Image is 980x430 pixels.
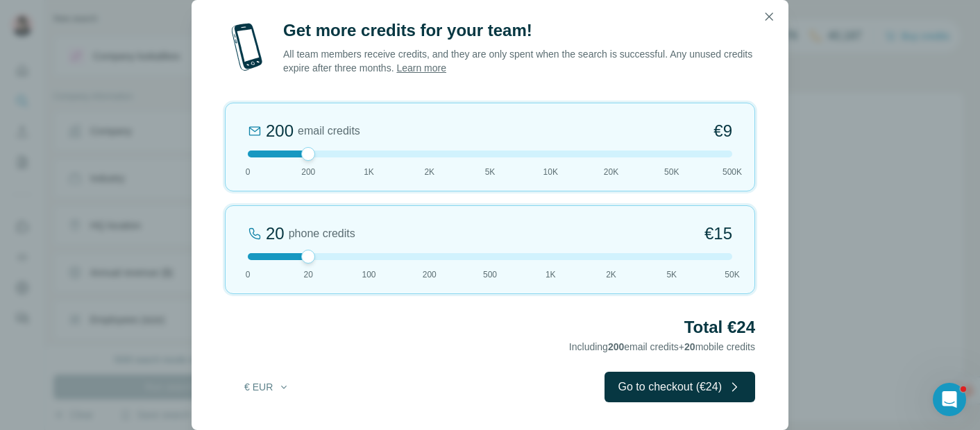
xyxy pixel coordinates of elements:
span: Including email credits + mobile credits [569,341,755,352]
span: €9 [713,120,732,142]
p: All team members receive credits, and they are only spent when the search is successful. Any unus... [283,47,755,75]
span: 20K [604,166,618,178]
span: 2K [606,268,616,281]
span: 20 [304,268,313,281]
span: 500K [723,166,742,178]
span: phone credits [289,225,355,242]
span: 50K [664,166,679,178]
span: 5K [666,268,677,281]
button: Go to checkout (€24) [605,372,755,402]
span: 10K [543,166,558,178]
h2: Total €24 [225,316,755,338]
span: 200 [608,341,624,352]
a: Learn more [396,62,446,74]
span: 2K [424,166,434,178]
span: 200 [301,166,315,178]
span: 1K [546,268,556,281]
span: 0 [246,268,251,281]
img: mobile-phone [225,19,269,75]
span: 20 [684,341,695,352]
div: 20 [266,223,285,245]
span: €15 [704,223,732,245]
span: 5K [485,166,496,178]
span: email credits [298,123,360,139]
span: 0 [246,166,251,178]
iframe: Intercom live chat [933,383,966,416]
button: € EUR [235,375,299,399]
span: 100 [362,268,375,281]
div: 200 [266,120,294,142]
span: 50K [725,268,739,281]
span: 500 [483,268,497,281]
span: 200 [423,268,437,281]
span: 1K [364,166,374,178]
